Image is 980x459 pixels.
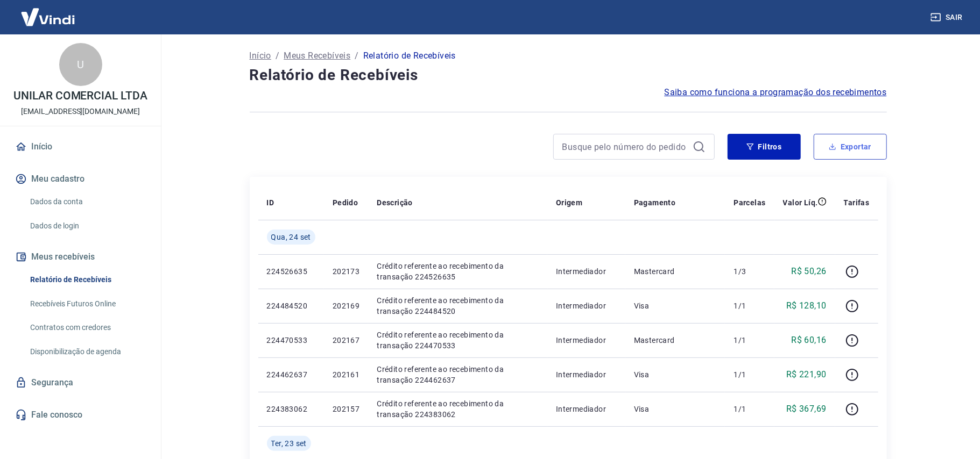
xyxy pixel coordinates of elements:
[13,245,148,269] button: Meus recebíveis
[556,335,617,346] p: Intermediador
[271,232,311,242] span: Qua, 24 set
[284,49,350,62] a: Meus Recebíveis
[26,293,148,315] a: Recebíveis Futuros Online
[21,106,140,117] p: [EMAIL_ADDRESS][DOMAIN_NAME]
[333,335,359,346] p: 202167
[377,295,539,317] p: Crédito referente ao recebimento da transação 224484520
[13,167,148,191] button: Meu cadastro
[634,404,717,414] p: Visa
[928,8,967,27] button: Sair
[276,49,279,62] p: /
[814,134,887,160] button: Exportar
[377,398,539,420] p: Crédito referente ao recebimento da transação 224383062
[786,299,827,312] p: R$ 128,10
[13,90,147,102] p: UNILAR COMERCIAL LTDA
[13,135,148,159] a: Início
[562,139,688,155] input: Busque pelo número do pedido
[267,300,315,311] p: 224484520
[556,404,617,414] p: Intermediador
[333,266,359,277] p: 202173
[734,335,765,346] p: 1/1
[26,191,148,213] a: Dados da conta
[267,369,315,380] p: 224462637
[26,341,148,363] a: Disponibilização de agenda
[734,266,765,277] p: 1/3
[634,266,717,277] p: Mastercard
[363,49,456,62] p: Relatório de Recebíveis
[556,300,617,311] p: Intermediador
[333,369,359,380] p: 202161
[333,300,359,311] p: 202169
[734,404,765,414] p: 1/1
[355,49,358,62] p: /
[556,197,582,208] p: Origem
[333,197,358,208] p: Pedido
[250,64,887,86] h4: Relatório de Recebíveis
[556,266,617,277] p: Intermediador
[267,404,315,414] p: 224383062
[844,197,870,208] p: Tarifas
[250,49,271,62] a: Início
[267,197,274,208] p: ID
[791,265,826,278] p: R$ 50,26
[377,261,539,282] p: Crédito referente ao recebimento da transação 224526635
[786,368,827,381] p: R$ 221,90
[734,369,765,380] p: 1/1
[377,329,539,351] p: Crédito referente ao recebimento da transação 224470533
[791,334,826,347] p: R$ 60,16
[59,43,102,86] div: U
[13,1,83,33] img: Vindi
[333,404,359,414] p: 202157
[26,269,148,291] a: Relatório de Recebíveis
[665,86,887,99] a: Saiba como funciona a programação dos recebimentos
[267,335,315,346] p: 224470533
[634,300,717,311] p: Visa
[26,317,148,339] a: Contratos com credores
[13,371,148,395] a: Segurança
[786,403,827,415] p: R$ 367,69
[26,215,148,237] a: Dados de login
[728,134,801,160] button: Filtros
[734,197,765,208] p: Parcelas
[783,197,818,208] p: Valor Líq.
[734,300,765,311] p: 1/1
[634,335,717,346] p: Mastercard
[377,364,539,385] p: Crédito referente ao recebimento da transação 224462637
[271,438,307,449] span: Ter, 23 set
[377,197,413,208] p: Descrição
[634,197,676,208] p: Pagamento
[13,403,148,427] a: Fale conosco
[267,266,315,277] p: 224526635
[556,369,617,380] p: Intermediador
[634,369,717,380] p: Visa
